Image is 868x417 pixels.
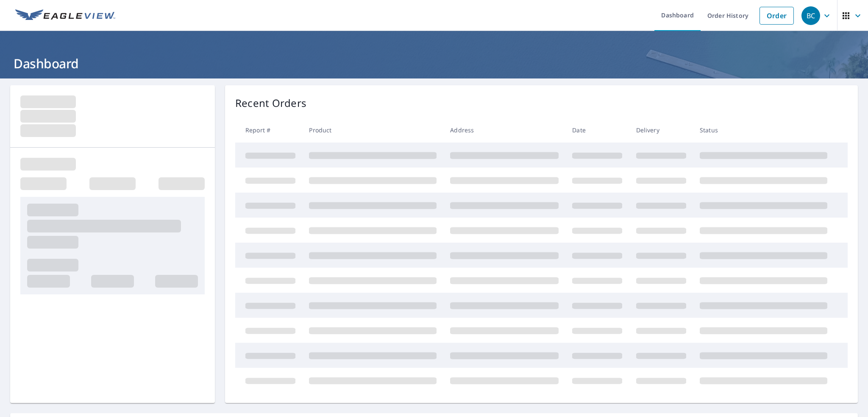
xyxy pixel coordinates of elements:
[693,118,834,143] th: Status
[629,118,693,143] th: Delivery
[302,118,443,143] th: Product
[10,55,858,72] h1: Dashboard
[801,6,820,25] div: BC
[235,95,306,111] p: Recent Orders
[759,7,794,25] a: Order
[443,118,565,143] th: Address
[235,118,302,143] th: Report #
[565,118,629,143] th: Date
[15,9,115,22] img: EV Logo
